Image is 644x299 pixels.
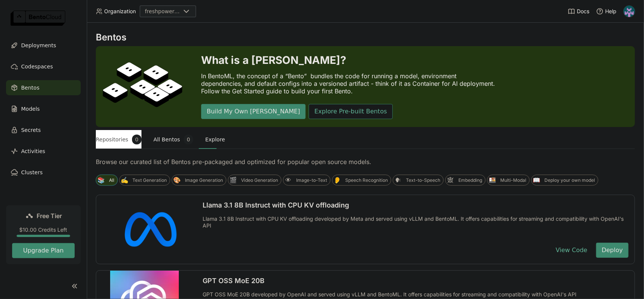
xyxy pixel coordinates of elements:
[332,175,391,186] div: 👂Speech Recognition
[447,176,455,184] div: 🕸
[334,176,341,184] div: 👂
[6,205,81,264] a: Free Tier$10.00 Credits LeftUpgrade Plan
[201,54,499,66] h3: What is a [PERSON_NAME]?
[21,83,39,92] span: Bentos
[21,62,53,71] span: Codespaces
[624,6,635,17] img: Nikolai Chirkov
[21,168,43,177] span: Clusters
[201,72,499,95] p: In BentoML, the concept of a “Bento” bundles the code for running a model, environment dependenci...
[203,277,629,285] div: GPT OSS MoE 20B
[173,176,181,184] div: 🎨
[110,195,179,264] img: Llama 3.1 8B Instruct with CPU KV offloading
[11,11,65,26] img: logo
[185,177,223,183] div: Image Generation
[102,62,183,112] img: cover onboarding
[6,80,81,95] a: Bentos
[284,176,292,184] div: 👁
[6,38,81,53] a: Deployments
[203,215,629,237] div: Llama 3.1 8B Instruct with CPU KV offloading developed by Meta and served using vLLM and BentoML....
[21,125,41,135] span: Secrets
[596,243,629,258] button: Deploy
[406,177,440,183] div: Text-to-Speech
[96,175,118,186] div: 📚All
[605,8,616,15] span: Help
[132,135,141,144] span: 0
[296,177,327,183] div: Image-to-Text
[568,8,589,15] a: Docs
[96,32,635,43] div: Bentos
[6,59,81,74] a: Codespaces
[309,104,392,119] button: Explore Pre-built Bentos
[96,158,635,166] div: Browse our curated list of Bentos pre-packaged and optimized for popular open source models.
[96,130,141,149] button: Repositories
[145,8,180,15] div: freshpowered
[181,8,182,15] input: Selected freshpowered.
[229,176,237,184] div: 🎬
[489,176,496,184] div: 🍱
[119,175,170,186] div: ✍️Text Generation
[345,177,388,183] div: Speech Recognition
[487,175,530,186] div: 🍱Multi-Modal
[97,176,105,184] div: 📚
[577,8,589,15] span: Docs
[394,176,402,184] div: 🗣
[6,122,81,138] a: Secrets
[21,104,40,113] span: Models
[550,243,593,258] button: View Code
[500,177,526,183] div: Multi-Modal
[109,177,114,183] div: All
[6,101,81,116] a: Models
[445,175,486,186] div: 🕸Embedding
[6,144,81,159] a: Activities
[21,41,56,50] span: Deployments
[154,130,193,149] button: All Bentos
[531,175,598,186] div: 📖Deploy your own model
[228,175,281,186] div: 🎬Video Generation
[184,135,193,144] span: 0
[533,176,541,184] div: 📖
[12,226,75,233] div: $10.00 Credits Left
[132,177,167,183] div: Text Generation
[21,147,45,156] span: Activities
[172,175,226,186] div: 🎨Image Generation
[37,212,62,220] span: Free Tier
[393,175,444,186] div: 🗣Text-to-Speech
[6,165,81,180] a: Clusters
[201,104,306,119] button: Build My Own [PERSON_NAME]
[104,8,136,15] span: Organization
[283,175,330,186] div: 👁Image-to-Text
[12,243,75,258] button: Upgrade Plan
[203,201,629,209] div: Llama 3.1 8B Instruct with CPU KV offloading
[544,177,595,183] div: Deploy your own model
[205,130,225,149] button: Explore
[596,8,616,15] div: Help
[241,177,278,183] div: Video Generation
[458,177,482,183] div: Embedding
[121,176,129,184] div: ✍️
